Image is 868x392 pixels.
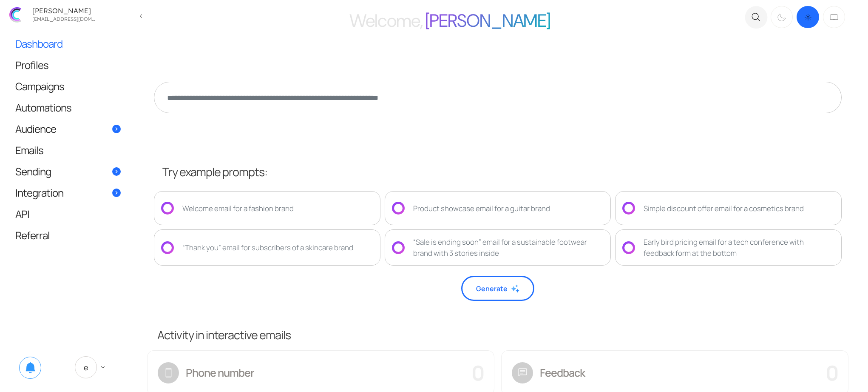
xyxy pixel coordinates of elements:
[15,103,71,112] span: Automations
[15,188,63,197] span: Integration
[15,82,64,91] span: Campaigns
[7,76,129,97] a: Campaigns
[15,60,48,69] span: Profiles
[4,3,133,26] a: [PERSON_NAME] [EMAIL_ADDRESS][DOMAIN_NAME]
[425,9,550,32] span: [PERSON_NAME]
[461,276,534,301] button: Generate
[7,97,129,118] a: Automations
[15,124,56,133] span: Audience
[30,14,98,22] div: zhekan.zhutnik@gmail.com
[349,9,423,32] span: Welcome,
[99,363,107,371] span: keyboard_arrow_down
[7,161,129,182] a: Sending
[15,231,50,240] span: Referral
[15,146,43,155] span: Emails
[182,242,353,253] div: “Thank you” email for subscribers of a skincare brand
[75,356,97,378] span: E
[15,39,62,48] span: Dashboard
[512,362,533,383] span: chat
[7,33,129,54] a: Dashboard
[30,7,98,14] div: [PERSON_NAME]
[7,225,129,246] a: Referral
[152,326,860,343] h3: Activity in interactive emails
[7,182,129,203] a: Integration
[644,237,834,258] div: Early bird pricing email for a tech conference with feedback form at the bottom
[644,203,804,214] div: Simple discount offer email for a cosmetics brand
[15,167,51,176] span: Sending
[158,362,179,383] span: smartphone
[825,359,838,386] span: 0
[413,203,550,214] div: Product showcase email for a guitar brand
[413,237,604,258] div: “Sale is ending soon” email for a sustainable footwear brand with 3 stories inside
[7,140,129,160] a: Emails
[66,350,116,384] a: E keyboard_arrow_down
[15,209,29,218] span: API
[162,163,842,181] div: Try example prompts:
[769,4,847,30] div: Dark mode switcher
[7,118,129,139] a: Audience
[186,365,254,381] label: Phone number
[471,359,484,386] span: 0
[182,203,294,214] div: Welcome email for a fashion brand
[540,365,585,381] label: Feedback
[7,54,129,75] a: Profiles
[7,203,129,224] a: API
